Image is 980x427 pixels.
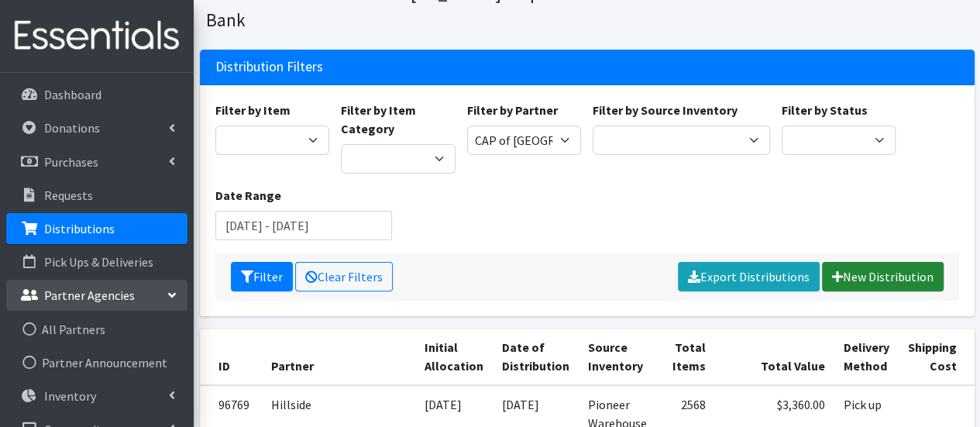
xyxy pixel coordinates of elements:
th: Source Inventory [579,329,656,385]
input: January 1, 2011 - December 31, 2011 [215,211,393,240]
th: Partner [262,329,415,385]
th: Shipping Cost [899,329,966,385]
a: Donations [6,112,187,143]
th: ID [200,329,262,385]
label: Filter by Partner [467,101,558,119]
label: Filter by Source Inventory [593,101,738,119]
label: Date Range [215,186,281,205]
a: All Partners [6,314,187,345]
a: Dashboard [6,79,187,110]
a: Partner Agencies [6,280,187,311]
label: Filter by Item Category [341,101,456,138]
a: Clear Filters [295,262,393,291]
label: Filter by Status [782,101,868,119]
p: Pick Ups & Deliveries [44,254,153,270]
a: Purchases [6,146,187,177]
p: Inventory [44,388,96,404]
a: Partner Announcement [6,347,187,378]
th: Total Value [715,329,834,385]
label: Filter by Item [215,101,291,119]
th: Total Items [656,329,715,385]
p: Partner Agencies [44,288,135,303]
button: Filter [231,262,293,291]
a: Export Distributions [678,262,820,291]
p: Donations [44,120,100,136]
a: Inventory [6,381,187,412]
h3: Distribution Filters [215,59,323,75]
a: New Distribution [822,262,944,291]
th: Date of Distribution [493,329,579,385]
p: Purchases [44,154,98,170]
th: Delivery Method [834,329,899,385]
p: Requests [44,188,93,203]
p: Distributions [44,221,115,236]
th: Initial Allocation [415,329,493,385]
a: Distributions [6,213,187,244]
img: HumanEssentials [6,10,187,62]
a: Requests [6,180,187,211]
p: Dashboard [44,87,101,102]
a: Pick Ups & Deliveries [6,246,187,277]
